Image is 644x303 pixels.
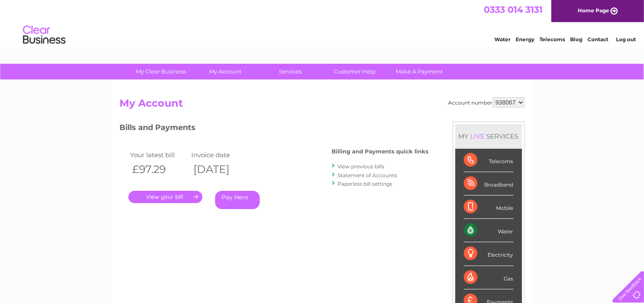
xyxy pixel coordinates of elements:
h3: Bills and Payments [120,122,429,136]
a: Paperless bill settings [338,181,393,187]
div: LIVE [469,132,487,140]
a: . [128,191,202,203]
div: Clear Business is a trading name of Verastar Limited (registered in [GEOGRAPHIC_DATA] No. 3667643... [122,5,523,41]
th: [DATE] [189,161,250,178]
div: Broadband [464,172,513,195]
div: Account number [448,97,525,108]
img: logo.png [23,22,66,48]
div: Electricity [464,242,513,266]
a: Log out [616,36,636,42]
a: Make A Payment [384,64,454,79]
h4: Billing and Payments quick links [332,148,429,155]
th: £97.29 [128,161,190,178]
a: Telecoms [539,36,565,42]
div: Mobile [464,195,513,219]
a: Energy [516,36,534,42]
a: My Account [190,64,261,79]
a: Statement of Accounts [338,172,397,178]
div: Gas [464,266,513,289]
a: Services [255,64,325,79]
h2: My Account [120,97,525,113]
a: View previous bills [338,163,385,170]
a: Customer Help [320,64,390,79]
a: Contact [587,36,608,42]
a: My Clear Business [126,64,196,79]
td: Invoice date [189,149,250,161]
a: Pay Here [215,191,260,209]
div: MY SERVICES [455,124,522,148]
div: Water [464,219,513,242]
a: 0333 014 3131 [484,4,542,15]
td: Your latest bill [128,149,190,161]
a: Water [494,36,511,42]
a: Blog [570,36,582,42]
div: Telecoms [464,149,513,172]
